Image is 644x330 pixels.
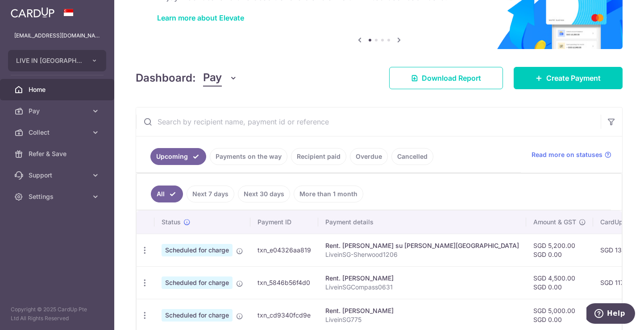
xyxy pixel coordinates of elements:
[532,150,602,159] span: Read more on statuses
[250,266,318,299] td: txn_5846b56f4d0
[389,67,503,89] a: Download Report
[29,107,87,115] span: Pay
[136,107,601,136] input: Search by recipient name, payment id or reference
[325,306,519,315] div: Rent. [PERSON_NAME]
[350,148,388,165] a: Overdue
[238,186,290,202] a: Next 30 days
[318,210,526,234] th: Payment details
[29,171,87,180] span: Support
[532,150,611,159] a: Read more on statuses
[150,148,206,165] a: Upcoming
[8,50,106,71] button: LIVE IN [GEOGRAPHIC_DATA][DOMAIN_NAME] PRIVATE LIMITED
[162,309,233,322] span: Scheduled for charge
[203,70,237,87] button: Pay
[526,266,593,299] td: SGD 4,500.00 SGD 0.00
[514,67,623,89] a: Create Payment
[14,31,100,40] p: [EMAIL_ADDRESS][DOMAIN_NAME]
[546,73,601,83] span: Create Payment
[151,186,183,202] a: All
[325,315,519,324] p: LiveinSG775
[29,128,87,137] span: Collect
[391,148,433,165] a: Cancelled
[294,186,363,202] a: More than 1 month
[600,218,634,227] span: CardUp fee
[325,274,519,283] div: Rent. [PERSON_NAME]
[29,192,87,201] span: Settings
[586,303,635,326] iframe: Opens a widget where you can find more information
[533,218,576,227] span: Amount & GST
[325,250,519,259] p: LiveinSG-Sherwood1206
[526,234,593,266] td: SGD 5,200.00 SGD 0.00
[16,56,82,65] span: LIVE IN [GEOGRAPHIC_DATA][DOMAIN_NAME] PRIVATE LIMITED
[162,218,181,227] span: Status
[136,70,196,86] h4: Dashboard:
[250,210,318,234] th: Payment ID
[325,241,519,250] div: Rent. [PERSON_NAME] su [PERSON_NAME][GEOGRAPHIC_DATA]
[187,186,234,202] a: Next 7 days
[29,149,87,158] span: Refer & Save
[210,148,287,165] a: Payments on the way
[203,70,222,87] span: Pay
[11,7,54,18] img: CardUp
[157,13,244,22] a: Learn more about Elevate
[29,85,87,94] span: Home
[291,148,346,165] a: Recipient paid
[250,234,318,266] td: txn_e04326aa819
[162,276,233,289] span: Scheduled for charge
[162,244,233,256] span: Scheduled for charge
[422,73,481,83] span: Download Report
[325,283,519,292] p: LiveinSGCompass0631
